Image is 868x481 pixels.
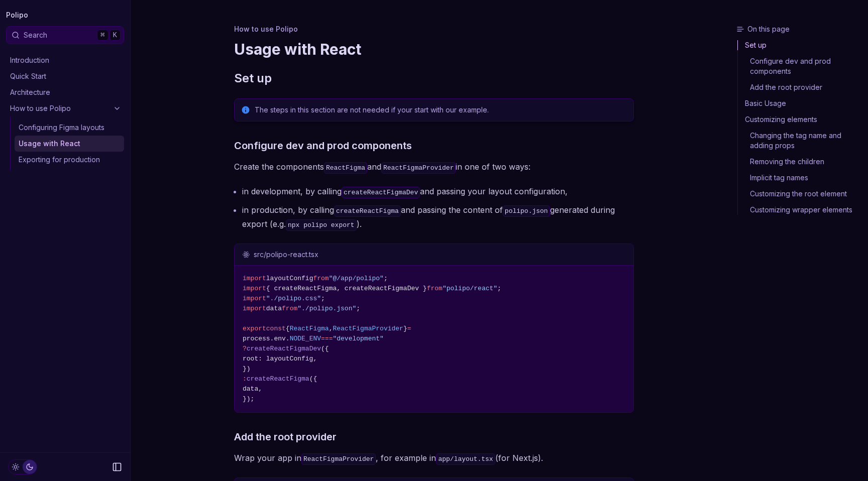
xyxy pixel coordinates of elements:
[110,30,121,41] kbd: K
[384,275,388,282] span: ;
[301,453,376,465] code: ReactFigmaProvider
[243,285,266,292] span: import
[443,285,497,292] span: "polipo/react"
[234,451,634,465] p: Wrap your app in , for example in (for Next.js).
[234,429,337,445] a: Add the root provider
[290,325,329,332] span: ReactFigma
[6,84,124,100] a: Architecture
[243,375,247,383] span: :
[738,53,864,79] a: Configure dev and prod components
[15,152,124,168] a: Exporting for production
[297,305,356,312] span: "./polipo.json"
[255,105,627,115] p: The steps in this section are not needed if your start with our example.
[15,119,124,136] a: Configuring Figma layouts
[321,345,329,352] span: ({
[266,325,286,332] span: const
[503,205,550,217] code: polipo.json
[738,95,864,111] a: Basic Usage
[6,100,124,116] a: How to use Polipo
[333,325,403,332] span: ReactFigmaProvider
[342,187,420,198] code: createReactFigmaDev
[247,345,321,352] span: createReactFigmaDev
[234,70,272,86] a: Set up
[407,325,411,332] span: =
[243,395,254,403] span: });
[97,30,108,41] kbd: ⌘
[254,250,610,260] figcaption: src/polipo-react.tsx
[242,184,634,199] li: in development, by calling and passing your layout configuration,
[234,160,634,174] p: Create the components and in one of two ways:
[247,375,309,383] span: createReactFigma
[234,138,412,154] a: Configure dev and prod components
[266,295,321,302] span: "./polipo.css"
[266,285,427,292] span: { createReactFigma, createReactFigmaDev }
[321,295,325,302] span: ;
[109,459,125,475] button: Collapse Sidebar
[6,26,124,44] button: Search⌘K
[738,170,864,186] a: Implicit tag names
[329,325,333,332] span: ,
[243,325,266,332] span: export
[324,162,367,174] code: ReactFigma
[321,335,333,342] span: ===
[242,203,634,232] li: in production, by calling and passing the content of generated during export (e.g. ).
[234,24,298,34] a: How to use Polipo
[8,459,37,474] button: Toggle Theme
[243,355,317,363] span: root: layoutConfig,
[334,205,401,217] code: createReactFigma
[736,24,864,34] h3: On this page
[286,325,290,332] span: {
[738,186,864,202] a: Customizing the root element
[243,335,290,342] span: process.env.
[738,202,864,215] a: Customizing wrapper elements
[243,295,266,302] span: import
[243,305,266,312] span: import
[6,8,28,22] a: Polipo
[738,40,864,53] a: Set up
[243,385,262,393] span: data,
[738,128,864,154] a: Changing the tag name and adding props
[329,275,384,282] span: "@/app/polipo"
[738,111,864,128] a: Customizing elements
[309,375,317,383] span: ({
[266,275,313,282] span: layoutConfig
[266,305,282,312] span: data
[497,285,501,292] span: ;
[243,345,247,352] span: ?
[290,335,321,342] span: NODE_ENV
[282,305,297,312] span: from
[234,40,634,58] h1: Usage with React
[381,162,456,174] code: ReactFigmaProvider
[286,219,357,231] code: npx polipo export
[243,275,266,282] span: import
[436,453,495,465] code: app/layout.tsx
[243,365,251,373] span: })
[313,275,329,282] span: from
[6,68,124,84] a: Quick Start
[738,79,864,95] a: Add the root provider
[403,325,407,332] span: }
[15,136,124,152] a: Usage with React
[427,285,443,292] span: from
[738,154,864,170] a: Removing the children
[333,335,383,342] span: "development"
[6,52,124,68] a: Introduction
[356,305,360,312] span: ;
